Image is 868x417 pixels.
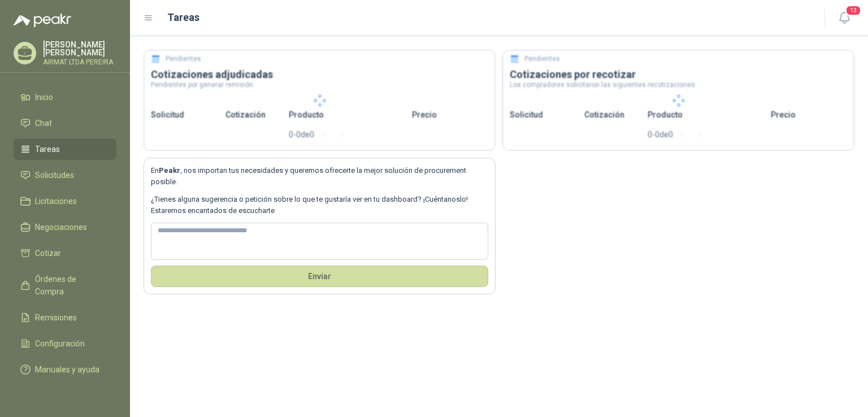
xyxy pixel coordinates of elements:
a: Licitaciones [14,190,116,212]
button: 13 [834,8,854,28]
span: Solicitudes [35,169,74,181]
b: Peakr [159,166,180,175]
span: Manuales y ayuda [35,363,99,376]
p: AIRMAT LTDA PEREIRA [43,59,116,66]
span: Órdenes de Compra [35,273,106,298]
a: Configuración [14,333,116,354]
img: Logo peakr [14,14,71,27]
span: Inicio [35,91,53,103]
a: Solicitudes [14,164,116,186]
a: Negociaciones [14,216,116,238]
a: Chat [14,112,116,134]
a: Tareas [14,138,116,160]
p: ¿Tienes alguna sugerencia o petición sobre lo que te gustaría ver en tu dashboard? ¡Cuéntanoslo! ... [151,194,488,217]
p: [PERSON_NAME] [PERSON_NAME] [43,41,116,57]
a: Remisiones [14,307,116,328]
span: Cotizar [35,247,61,259]
a: Manuales y ayuda [14,359,116,380]
a: Cotizar [14,242,116,264]
span: Configuración [35,337,85,350]
p: En , nos importan tus necesidades y queremos ofrecerte la mejor solución de procurement posible. [151,165,488,188]
span: 13 [845,5,861,16]
h1: Tareas [167,10,199,25]
span: Chat [35,117,52,129]
button: Envíar [151,266,488,287]
a: Órdenes de Compra [14,268,116,302]
span: Remisiones [35,311,77,324]
span: Licitaciones [35,195,77,207]
span: Tareas [35,143,60,155]
a: Inicio [14,86,116,108]
span: Negociaciones [35,221,87,233]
